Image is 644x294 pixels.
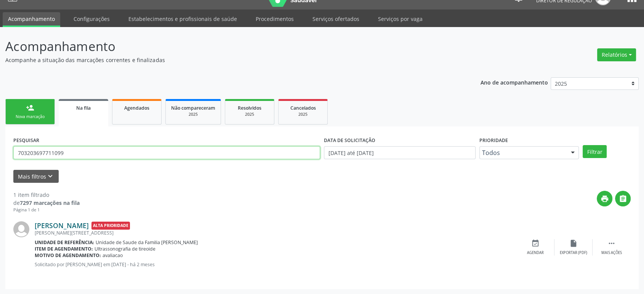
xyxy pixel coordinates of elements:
span: Ultrassonografia de tireoide [95,246,155,252]
p: Solicitado por [PERSON_NAME] em [DATE] - há 2 meses [35,261,516,268]
button: Filtrar [583,145,607,158]
i: print [601,195,609,203]
label: DATA DE SOLICITAÇÃO [324,134,375,146]
i:  [619,195,627,203]
b: Item de agendamento: [35,246,93,252]
i:  [607,239,616,248]
div: Nova marcação [11,114,49,120]
b: Unidade de referência: [35,239,94,246]
a: Acompanhamento [3,12,60,27]
button: Mais filtroskeyboard_arrow_down [13,170,59,183]
label: Prioridade [479,134,508,146]
span: Resolvidos [238,105,261,111]
a: Serviços por vaga [373,12,428,26]
input: Selecione um intervalo [324,146,476,159]
a: Configurações [68,12,115,26]
div: 2025 [171,112,215,117]
span: Na fila [76,105,91,111]
p: Acompanhamento [5,37,449,56]
i: event_available [531,239,540,248]
span: Todos [482,149,564,157]
a: Serviços ofertados [307,12,365,26]
p: Acompanhe a situação das marcações correntes e finalizadas [5,56,449,64]
div: 1 item filtrado [13,191,80,199]
input: Nome, CNS [13,146,320,159]
span: Alta Prioridade [91,222,130,230]
p: Ano de acompanhamento [481,77,548,87]
a: Estabelecimentos e profissionais de saúde [123,12,242,26]
img: img [13,221,29,237]
a: Procedimentos [250,12,299,26]
button:  [615,191,631,206]
div: Agendar [527,250,544,256]
a: [PERSON_NAME] [35,221,89,230]
strong: 7297 marcações na fila [20,199,80,206]
button: print [597,191,612,206]
span: avaliacao [103,252,123,259]
div: 2025 [231,112,269,117]
b: Motivo de agendamento: [35,252,101,259]
span: Cancelados [290,105,316,111]
label: PESQUISAR [13,134,39,146]
div: Página 1 de 1 [13,207,80,213]
i: keyboard_arrow_down [46,172,54,181]
div: Mais ações [601,250,622,256]
div: de [13,199,80,207]
div: [PERSON_NAME][STREET_ADDRESS] [35,230,516,236]
span: Unidade de Saude da Familia [PERSON_NAME] [96,239,198,246]
button: Relatórios [597,48,636,61]
span: Agendados [124,105,149,111]
span: Não compareceram [171,105,215,111]
div: 2025 [284,112,322,117]
div: Exportar (PDF) [560,250,587,256]
div: person_add [26,104,34,112]
i: insert_drive_file [569,239,578,248]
